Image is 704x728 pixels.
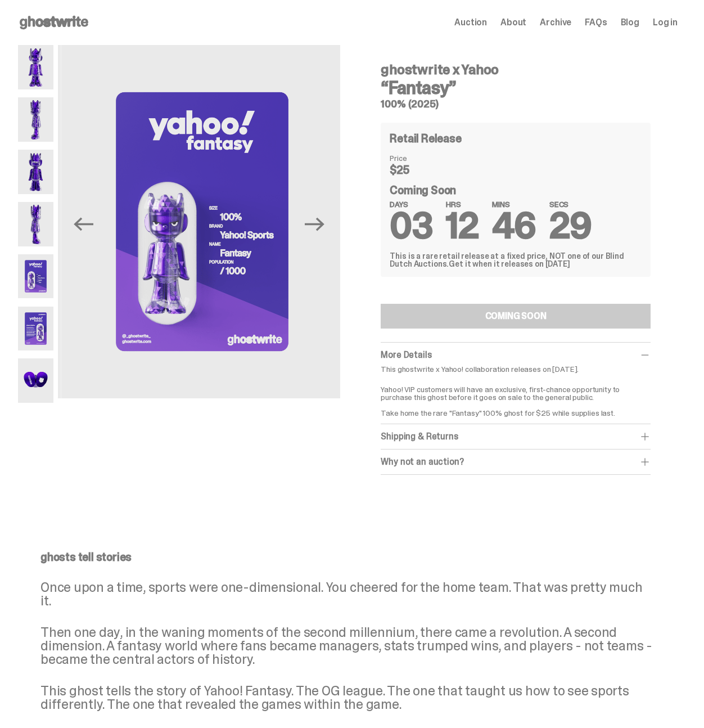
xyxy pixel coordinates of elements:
[390,203,432,249] span: 03
[585,18,607,27] a: FAQs
[381,99,651,109] h5: 100% (2025)
[40,581,655,608] p: Once upon a time, sports were one-dimensional. You cheered for the home team. That was pretty muc...
[549,203,592,249] span: 29
[71,212,96,236] button: Previous
[381,456,651,468] div: Why not an auction?
[390,200,432,208] span: DAYS
[449,259,570,269] span: Get it when it releases on [DATE]
[653,18,678,27] a: Log in
[18,45,53,89] img: Yahoo-HG---1.png
[549,200,592,208] span: SECS
[485,312,547,321] div: COMING SOON
[61,45,344,398] img: Yahoo-HG---5.png
[18,150,53,194] img: Yahoo-HG---3.png
[18,358,53,403] img: Yahoo-HG---7.png
[454,18,487,27] a: Auction
[302,212,327,236] button: Next
[381,79,651,97] h3: “Fantasy”
[40,684,655,711] p: This ghost tells the story of Yahoo! Fantasy. The OG league. The one that taught us how to see sp...
[390,185,642,239] div: Coming Soon
[390,164,446,176] dd: $25
[40,626,655,666] p: Then one day, in the waning moments of the second millennium, there came a revolution. A second d...
[381,349,431,361] span: More Details
[18,307,53,351] img: Yahoo-HG---6.png
[18,97,53,142] img: Yahoo-HG---2.png
[40,551,655,563] p: ghosts tell stories
[446,203,479,249] span: 12
[500,18,526,27] a: About
[446,200,479,208] span: HRS
[381,304,651,329] button: COMING SOON
[492,200,536,208] span: MINS
[381,378,651,417] p: Yahoo! VIP customers will have an exclusive, first-chance opportunity to purchase this ghost befo...
[390,252,642,268] div: This is a rare retail release at a fixed price, NOT one of our Blind Dutch Auctions.
[18,254,53,299] img: Yahoo-HG---5.png
[390,133,461,144] h4: Retail Release
[540,18,571,27] a: Archive
[621,18,639,27] a: Blog
[492,203,536,249] span: 46
[390,154,446,162] dt: Price
[18,202,53,246] img: Yahoo-HG---4.png
[381,431,651,442] div: Shipping & Returns
[381,63,651,77] h4: ghostwrite x Yahoo
[381,365,651,373] p: This ghostwrite x Yahoo! collaboration releases on [DATE].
